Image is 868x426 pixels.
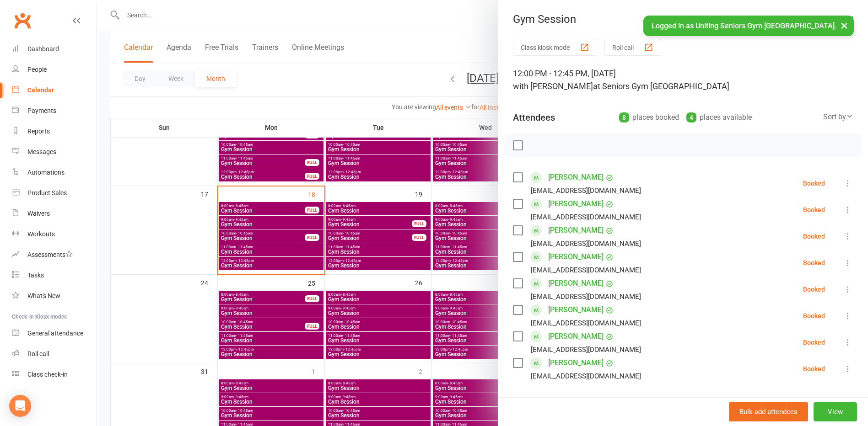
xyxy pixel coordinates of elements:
div: Class check-in [27,371,68,378]
div: Roll call [27,350,49,357]
a: What's New [12,286,97,306]
div: Booked [803,180,825,186]
a: Workouts [12,224,97,245]
span: Logged in as Uniting Seniors Gym [GEOGRAPHIC_DATA]. [652,21,836,30]
button: Class kiosk mode [513,39,597,56]
a: Tasks [12,265,97,286]
div: [EMAIL_ADDRESS][DOMAIN_NAME] [531,344,641,356]
button: × [836,16,852,35]
div: Tasks [27,272,44,279]
a: General attendance kiosk mode [12,323,97,344]
a: Product Sales [12,183,97,203]
div: [EMAIL_ADDRESS][DOMAIN_NAME] [531,185,641,197]
div: Booked [803,366,825,372]
div: Workouts [27,230,55,238]
div: Messages [27,148,56,155]
a: Dashboard [12,39,97,59]
div: Assessments [27,251,73,258]
a: Assessments [12,245,97,265]
button: Bulk add attendees [729,402,808,421]
span: with [PERSON_NAME] [513,81,593,91]
div: [EMAIL_ADDRESS][DOMAIN_NAME] [531,317,641,329]
div: Booked [803,313,825,319]
a: [PERSON_NAME] [548,303,604,317]
div: [EMAIL_ADDRESS][DOMAIN_NAME] [531,211,641,223]
div: Waivers [27,210,50,217]
button: View [814,402,857,421]
div: places available [686,111,752,124]
div: People [27,66,47,73]
div: 12:00 PM - 12:45 PM, [DATE] [513,67,853,93]
span: at Seniors Gym [GEOGRAPHIC_DATA] [593,81,729,91]
div: Automations [27,169,65,176]
a: [PERSON_NAME] [548,356,604,370]
div: Booked [803,339,825,346]
a: [PERSON_NAME] [548,250,604,264]
div: places booked [619,111,679,124]
div: Booked [803,260,825,266]
button: Roll call [604,39,661,56]
a: Payments [12,101,97,121]
a: Automations [12,162,97,183]
div: Product Sales [27,189,67,197]
a: [PERSON_NAME] [548,329,604,344]
div: Sort by [823,111,853,123]
div: 4 [686,112,696,122]
a: Reports [12,121,97,142]
div: General attendance [27,330,83,337]
div: [EMAIL_ADDRESS][DOMAIN_NAME] [531,264,641,276]
a: Waivers [12,203,97,224]
div: Gym Session [498,13,868,26]
div: Reports [27,128,50,135]
a: People [12,59,97,80]
a: Clubworx [11,9,34,32]
div: 8 [619,112,629,122]
a: [PERSON_NAME] [548,276,604,291]
a: Messages [12,142,97,162]
div: Booked [803,286,825,293]
div: Open Intercom Messenger [9,395,31,417]
div: What's New [27,292,60,299]
a: [PERSON_NAME] [548,197,604,211]
div: Dashboard [27,45,59,53]
div: [EMAIL_ADDRESS][DOMAIN_NAME] [531,291,641,303]
div: Payments [27,107,56,114]
a: Roll call [12,344,97,364]
div: [EMAIL_ADDRESS][DOMAIN_NAME] [531,370,641,382]
a: Class kiosk mode [12,364,97,385]
div: Calendar [27,86,54,94]
a: [PERSON_NAME] [548,223,604,238]
a: Calendar [12,80,97,101]
div: Booked [803,207,825,213]
div: [EMAIL_ADDRESS][DOMAIN_NAME] [531,238,641,250]
div: Booked [803,233,825,240]
div: Attendees [513,111,555,124]
a: [PERSON_NAME] [548,170,604,185]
